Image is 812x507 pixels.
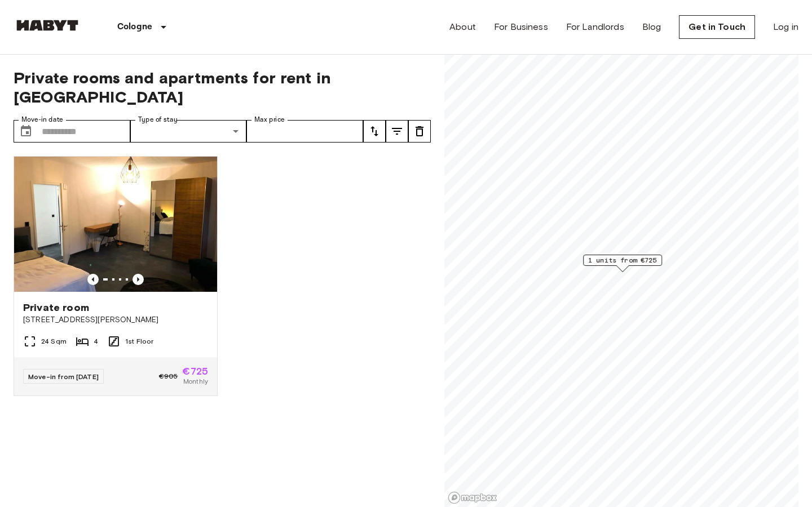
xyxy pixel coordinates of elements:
[642,20,661,34] a: Blog
[21,115,63,124] label: Move-in date
[363,120,386,143] button: tune
[583,255,662,272] div: Map marker
[14,20,81,31] img: Habyt
[133,274,144,285] button: Previous image
[28,372,99,381] span: Move-in from [DATE]
[125,336,153,346] span: 1st Floor
[138,115,178,124] label: Type of stay
[87,274,99,285] button: Previous image
[14,68,431,106] span: Private rooms and apartments for rent in [GEOGRAPHIC_DATA]
[408,120,431,143] button: tune
[159,371,178,381] span: €905
[588,255,657,265] span: 1 units from €725
[448,491,497,504] a: Mapbox logo
[494,20,548,34] a: For Business
[94,336,98,346] span: 4
[41,336,67,346] span: 24 Sqm
[386,120,408,143] button: tune
[14,156,218,396] a: Marketing picture of unit DE-07-004-002-04HFPrevious imagePrevious imagePrivate room[STREET_ADDRE...
[449,20,476,34] a: About
[254,115,285,124] label: Max price
[183,376,208,386] span: Monthly
[182,366,208,376] span: €725
[773,20,798,34] a: Log in
[23,301,89,314] span: Private room
[14,157,217,292] img: Marketing picture of unit DE-07-004-002-04HF
[23,314,208,326] span: [STREET_ADDRESS][PERSON_NAME]
[117,20,152,34] p: Cologne
[15,120,37,143] button: Choose date
[566,20,624,34] a: For Landlords
[679,15,755,39] a: Get in Touch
